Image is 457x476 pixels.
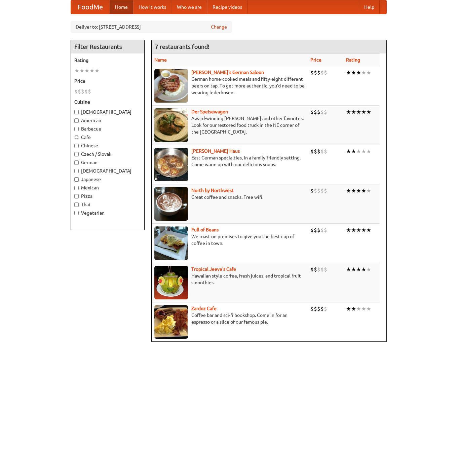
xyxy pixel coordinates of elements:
a: Full of Beans [191,227,219,232]
li: $ [324,266,327,273]
input: Mexican [74,186,79,190]
li: $ [81,88,84,95]
li: $ [320,305,324,313]
li: ★ [366,187,371,194]
li: $ [317,148,320,155]
li: ★ [89,67,94,74]
li: $ [320,187,324,194]
p: Great coffee and snacks. Free wifi. [154,194,305,200]
p: We roast on premises to give you the best cup of coffee in town. [154,233,305,247]
label: Barbecue [74,125,141,132]
li: ★ [351,187,356,194]
li: $ [324,187,327,194]
li: $ [78,88,81,95]
li: $ [317,266,320,273]
li: ★ [366,69,371,76]
li: ★ [356,69,361,76]
input: Japanese [74,177,79,182]
li: $ [314,226,317,234]
li: $ [317,305,320,313]
label: Cafe [74,134,141,141]
li: ★ [351,148,356,155]
li: $ [310,108,314,116]
p: German home-cooked meals and fifty-eight different beers on tap. To get more authentic, you'd nee... [154,76,305,96]
li: $ [310,305,314,313]
li: $ [317,108,320,116]
li: ★ [351,69,356,76]
li: $ [320,69,324,76]
input: Cafe [74,135,79,140]
li: ★ [366,305,371,313]
p: Hawaiian style coffee, fresh juices, and tropical fruit smoothies. [154,272,305,286]
li: $ [324,69,327,76]
input: [DEMOGRAPHIC_DATA] [74,110,79,114]
input: Czech / Slovak [74,152,79,156]
img: kohlhaus.jpg [154,148,188,181]
p: East German specialties, in a family-friendly setting. Come warm up with our delicious soups. [154,154,305,168]
a: Zardoz Cafe [191,306,217,311]
h5: Price [74,78,141,84]
li: $ [310,148,314,155]
li: $ [317,226,320,234]
li: $ [320,148,324,155]
li: $ [314,305,317,313]
ng-pluralize: 7 restaurants found! [155,43,210,50]
input: Vegetarian [74,211,79,215]
li: ★ [361,148,366,155]
li: $ [314,148,317,155]
li: ★ [346,108,351,116]
li: $ [320,108,324,116]
li: $ [324,108,327,116]
a: [PERSON_NAME] Haus [191,148,240,154]
li: $ [314,108,317,116]
li: ★ [346,148,351,155]
li: $ [320,226,324,234]
li: ★ [346,226,351,234]
li: ★ [356,148,361,155]
b: [PERSON_NAME]'s German Saloon [191,70,264,75]
li: ★ [356,226,361,234]
p: Award-winning [PERSON_NAME] and other favorites. Look for our restored food truck in the NE corne... [154,115,305,135]
li: ★ [361,226,366,234]
label: Mexican [74,184,141,191]
li: $ [320,266,324,273]
b: Tropical Jeeve's Cafe [191,266,236,272]
a: Der Speisewagen [191,109,228,114]
a: Name [154,57,167,63]
li: ★ [366,266,371,273]
a: Who we are [172,0,207,14]
li: ★ [351,108,356,116]
li: ★ [351,226,356,234]
li: $ [74,88,78,95]
li: $ [317,187,320,194]
input: Barbecue [74,127,79,131]
li: $ [310,187,314,194]
li: $ [314,69,317,76]
li: $ [310,69,314,76]
li: ★ [346,187,351,194]
a: FoodMe [71,0,110,14]
li: $ [88,88,91,95]
li: ★ [84,67,89,74]
li: ★ [361,187,366,194]
label: Japanese [74,176,141,183]
img: beans.jpg [154,226,188,260]
input: Thai [74,203,79,207]
li: ★ [346,266,351,273]
img: speisewagen.jpg [154,108,188,142]
input: German [74,160,79,165]
a: Help [359,0,380,14]
input: American [74,118,79,123]
a: Change [211,24,227,30]
li: ★ [94,67,100,74]
label: Czech / Slovak [74,151,141,157]
li: ★ [356,266,361,273]
img: north.jpg [154,187,188,221]
input: Chinese [74,144,79,148]
li: $ [317,69,320,76]
a: How it works [133,0,172,14]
